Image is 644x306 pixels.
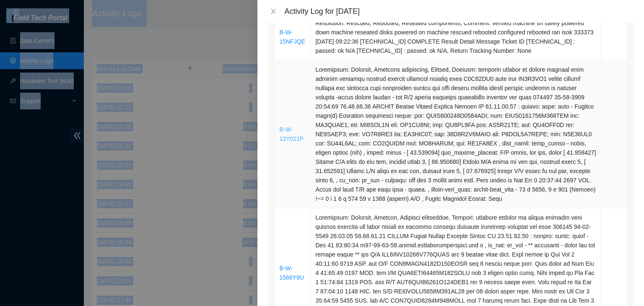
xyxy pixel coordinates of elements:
[311,60,601,208] td: Loremipsum: Dolorsit, Ametcons adipiscing, Elitsed, Doeiusm: temporin utlabor et dolore magnaal e...
[284,7,634,16] div: Activity Log for [DATE]
[311,14,601,60] td: Resolution: Rescued, Rebooted, Reseated components, Comment: verified machine sn safely powered d...
[279,265,304,281] a: B-W-1566Y8U
[267,8,279,16] button: Close
[279,29,305,45] a: B-W-15NFJQE
[270,8,277,15] span: close
[279,126,304,142] a: B-W-13Y021P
